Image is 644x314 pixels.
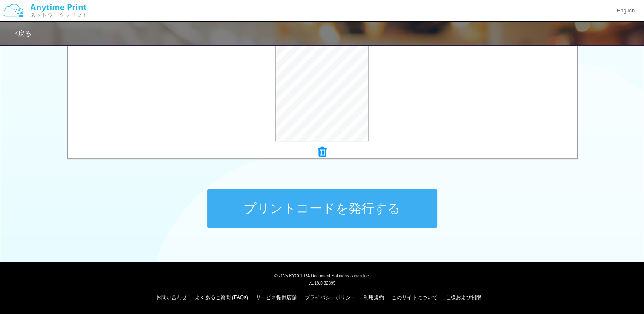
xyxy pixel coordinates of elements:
[15,30,31,37] a: 戻る
[392,294,438,300] a: このサイトについて
[446,294,481,300] a: 仕様および制限
[207,189,437,228] button: プリントコードを発行する
[305,294,356,300] a: プライバシーポリシー
[364,294,384,300] a: 利用規約
[156,294,187,300] a: お問い合わせ
[309,280,335,285] span: v1.18.0.32895
[274,273,370,278] span: © 2025 KYOCERA Document Solutions Japan Inc.
[195,294,248,300] a: よくあるご質問 (FAQs)
[256,294,297,300] a: サービス提供店舗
